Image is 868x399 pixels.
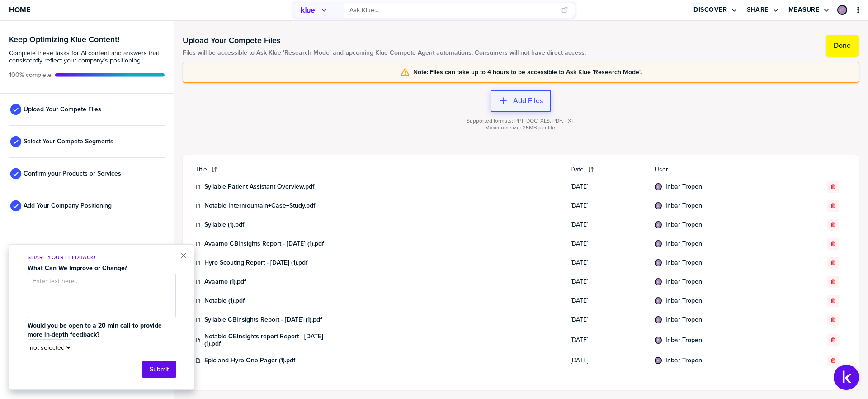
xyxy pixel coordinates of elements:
[665,337,702,344] a: Inbar Tropen
[183,35,586,46] h1: Upload Your Compete Files
[571,278,644,285] span: [DATE]
[655,183,662,190] div: Inbar Tropen
[838,6,846,14] img: b39a2190198b6517de1ec4d8db9dc530-sml.png
[9,6,30,14] span: Home
[204,357,295,364] a: Epic and Hyro One-Pager (1).pdf
[571,337,644,344] span: [DATE]
[204,202,315,209] a: Notable Intermountain+Case+Study.pdf
[180,250,187,261] button: Close
[24,138,113,145] span: Select Your Compete Segments
[665,278,702,285] a: Inbar Tropen
[655,337,662,344] div: Inbar Tropen
[485,124,557,131] span: Maximum size: 25MB per file.
[655,259,662,266] div: Inbar Tropen
[665,297,702,304] a: Inbar Tropen
[28,254,176,261] p: Share Your Feedback!
[467,118,576,124] span: Supported formats: PPT, DOC, XLS, PDF, TXT.
[195,166,207,173] span: Title
[656,279,661,285] img: b39a2190198b6517de1ec4d8db9dc530-sml.png
[665,240,702,247] a: Inbar Tropen
[655,297,662,304] div: Inbar Tropen
[834,41,851,50] label: Done
[747,6,769,14] label: Share
[665,316,702,323] a: Inbar Tropen
[665,357,702,364] a: Inbar Tropen
[571,240,644,247] span: [DATE]
[571,357,644,364] span: [DATE]
[142,361,176,378] button: Submit
[665,221,702,228] a: Inbar Tropen
[655,221,662,228] div: Inbar Tropen
[836,4,848,16] a: Edit Profile
[571,183,644,190] span: [DATE]
[788,6,820,14] label: Measure
[571,166,584,173] span: Date
[9,71,52,79] span: Active
[204,240,324,247] a: Avaamo CBInsights Report - [DATE] (1).pdf
[656,222,661,228] img: b39a2190198b6517de1ec4d8db9dc530-sml.png
[413,69,642,76] span: Note: Files can take up to 4 hours to be accessible to Ask Klue 'Research Mode'.
[24,202,112,209] span: Add Your Company Positioning
[665,183,702,190] a: Inbar Tropen
[655,166,784,173] span: User
[837,5,847,15] div: Inbar Tropen
[571,316,644,323] span: [DATE]
[656,184,661,190] img: b39a2190198b6517de1ec4d8db9dc530-sml.png
[9,35,165,43] h3: Keep Optimizing Klue Content!
[655,316,662,323] div: Inbar Tropen
[28,321,164,339] strong: Would you be open to a 20 min call to provide more in-depth feedback?
[665,259,702,266] a: Inbar Tropen
[656,203,661,209] img: b39a2190198b6517de1ec4d8db9dc530-sml.png
[204,183,314,190] a: Syllable Patient Assistant Overview.pdf
[693,6,727,14] label: Discover
[656,337,661,343] img: b39a2190198b6517de1ec4d8db9dc530-sml.png
[656,358,661,363] img: b39a2190198b6517de1ec4d8db9dc530-sml.png
[571,221,644,228] span: [DATE]
[24,170,121,177] span: Confirm your Products or Services
[204,297,245,304] a: Notable (1).pdf
[656,317,661,323] img: b39a2190198b6517de1ec4d8db9dc530-sml.png
[656,260,661,266] img: b39a2190198b6517de1ec4d8db9dc530-sml.png
[204,278,246,285] a: Avaamo (1).pdf
[656,241,661,247] img: b39a2190198b6517de1ec4d8db9dc530-sml.png
[655,357,662,364] div: Inbar Tropen
[571,259,644,266] span: [DATE]
[204,316,322,323] a: Syllable CBInsights Report - [DATE] (1).pdf
[349,3,556,18] input: Ask Klue...
[28,263,127,273] strong: What Can We Improve or Change?
[834,365,859,390] button: Open Support Center
[571,202,644,209] span: [DATE]
[183,49,586,57] span: Files will be accessible to Ask Klue 'Research Mode' and upcoming Klue Compete Agent automations....
[24,106,101,113] span: Upload Your Compete Files
[655,278,662,285] div: Inbar Tropen
[204,221,244,228] a: Syllable (1).pdf
[656,298,661,304] img: b39a2190198b6517de1ec4d8db9dc530-sml.png
[655,240,662,247] div: Inbar Tropen
[655,202,662,209] div: Inbar Tropen
[204,333,340,347] a: Notable CBInsights report Report - [DATE] (1).pdf
[571,297,644,304] span: [DATE]
[513,96,543,105] label: Add Files
[204,259,307,266] a: Hyro Scouting Report - [DATE] (1).pdf
[9,50,165,64] span: Complete these tasks for AI content and answers that consistently reflect your company’s position...
[665,202,702,209] a: Inbar Tropen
